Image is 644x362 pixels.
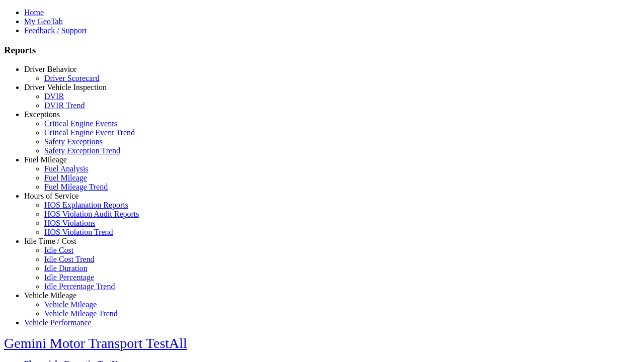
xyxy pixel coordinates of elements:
[44,137,103,146] a: Safety Exceptions
[44,101,85,110] a: DVIR Trend
[24,192,78,200] a: Hours of Service
[44,128,135,137] a: Critical Engine Event Trend
[4,45,640,56] h3: Reports
[44,74,100,82] a: Driver Scorecard
[44,92,64,101] a: DVIR
[44,119,117,128] a: Critical Engine Events
[44,246,73,254] a: Idle Cost
[4,335,187,351] a: Gemini Motor Transport TestAll
[24,17,63,26] a: My GeoTab
[44,201,128,209] a: HOS Explanation Reports
[44,300,97,309] a: Vehicle Mileage
[44,210,139,218] a: HOS Violation Audit Reports
[44,264,88,273] a: Idle Duration
[24,155,67,164] a: Fuel Mileage
[24,65,76,73] a: Driver Behavior
[44,183,108,191] a: Fuel Mileage Trend
[44,282,115,291] a: Idle Percentage Trend
[44,255,95,263] a: Idle Cost Trend
[44,219,95,227] a: HOS Violations
[44,309,118,318] a: Vehicle Mileage Trend
[24,8,44,17] a: Home
[24,26,87,35] a: Feedback / Support
[24,318,92,327] a: Vehicle Performance
[24,83,107,92] a: Driver Vehicle Inspection
[44,146,120,155] a: Safety Exception Trend
[24,291,76,300] a: Vehicle Mileage
[44,228,113,236] a: HOS Violation Trend
[24,110,60,119] a: Exceptions
[44,273,94,282] a: Idle Percentage
[44,164,89,173] a: Fuel Analysis
[24,237,76,245] a: Idle Time / Cost
[44,173,87,182] a: Fuel Mileage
